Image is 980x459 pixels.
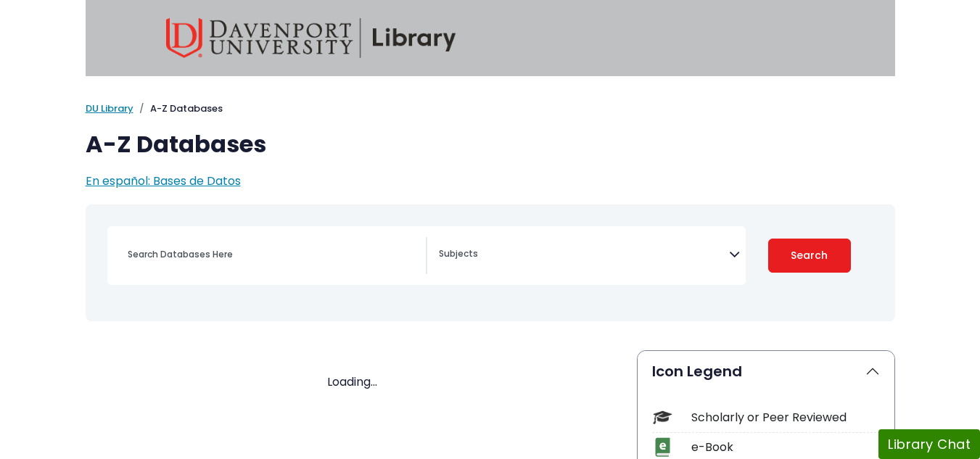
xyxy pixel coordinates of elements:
[653,437,672,457] img: Icon e-Book
[768,239,851,273] button: Submit for Search Results
[86,173,241,189] a: En español: Bases de Datos
[119,244,426,265] input: Search database by title or keyword
[439,249,729,261] textarea: Search
[691,439,880,456] div: e-Book
[86,373,619,391] div: Loading...
[86,102,895,116] nav: breadcrumb
[691,409,880,426] div: Scholarly or Peer Reviewed
[638,351,894,392] button: Icon Legend
[166,18,456,58] img: Davenport University Library
[86,131,895,158] h1: A-Z Databases
[133,102,223,116] li: A-Z Databases
[653,408,672,427] img: Icon Scholarly or Peer Reviewed
[86,204,895,321] nav: Search filters
[86,102,133,115] a: DU Library
[878,429,980,459] button: Library Chat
